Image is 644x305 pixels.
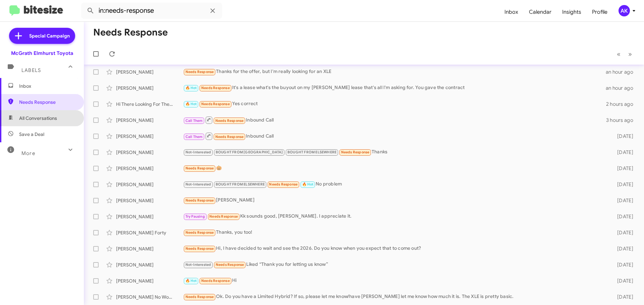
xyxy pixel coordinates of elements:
[183,100,606,108] div: Yes correct
[116,165,183,172] div: [PERSON_NAME]
[185,70,214,74] span: Needs Response
[19,131,44,138] span: Save a Deal
[9,28,75,44] a: Special Campaign
[209,214,238,219] span: Needs Response
[183,197,606,204] div: [PERSON_NAME]
[606,85,639,91] div: an hour ago
[613,5,637,16] button: AK
[185,246,214,251] span: Needs Response
[606,294,639,300] div: [DATE]
[606,213,639,220] div: [DATE]
[183,229,606,236] div: Thanks, you too!
[183,180,606,188] div: No problem
[557,2,587,22] a: Insights
[183,84,606,92] div: It's a lease what's the buyout on my [PERSON_NAME] lease that's all I'm asking for. You gave the ...
[11,50,73,57] div: McGrath Elmhurst Toyota
[185,135,203,139] span: Call Them
[606,245,639,252] div: [DATE]
[617,50,621,58] span: «
[185,214,205,219] span: Try Pausing
[185,166,214,170] span: Needs Response
[185,150,211,154] span: Not-Interested
[19,115,57,122] span: All Conversations
[93,27,168,38] h1: Needs Response
[628,50,632,58] span: »
[81,3,222,19] input: Search
[116,245,183,252] div: [PERSON_NAME]
[183,148,606,156] div: Thanks
[19,99,76,105] span: Needs Response
[606,278,639,284] div: [DATE]
[606,149,639,156] div: [DATE]
[116,149,183,156] div: [PERSON_NAME]
[613,47,625,61] button: Previous
[116,101,183,107] div: Hi There Looking For The Otd On This Vehicle
[116,294,183,300] div: [PERSON_NAME] No Worries
[624,47,636,61] button: Next
[21,67,41,73] span: Labels
[201,279,230,283] span: Needs Response
[185,86,197,90] span: 🔥 Hot
[606,181,639,188] div: [DATE]
[185,295,214,299] span: Needs Response
[587,2,613,22] a: Profile
[499,2,524,22] a: Inbox
[606,117,639,124] div: 3 hours ago
[185,182,211,186] span: Not-Interested
[185,102,197,106] span: 🔥 Hot
[183,132,606,140] div: Inbound Call
[185,198,214,203] span: Needs Response
[116,69,183,75] div: [PERSON_NAME]
[116,133,183,140] div: [PERSON_NAME]
[116,197,183,204] div: [PERSON_NAME]
[606,261,639,268] div: [DATE]
[183,261,606,269] div: Liked “Thank you for letting us know”
[116,229,183,236] div: [PERSON_NAME] Forty
[524,2,557,22] a: Calendar
[116,85,183,91] div: [PERSON_NAME]
[216,150,283,154] span: BOUGHT FROM [GEOGRAPHIC_DATA]
[201,102,230,106] span: Needs Response
[185,230,214,235] span: Needs Response
[215,135,244,139] span: Needs Response
[606,229,639,236] div: [DATE]
[216,182,265,186] span: BOUGHT FROM ELSEWHERE
[116,213,183,220] div: [PERSON_NAME]
[183,277,606,285] div: Hi
[287,150,336,154] span: BOUGHT FROM ELSEWHERE
[216,262,244,267] span: Needs Response
[183,68,606,76] div: Thanks for the offer, but I'm really looking for an XLE
[185,279,197,283] span: 🔥 Hot
[185,262,211,267] span: Not-Interested
[116,181,183,188] div: [PERSON_NAME]
[116,117,183,124] div: [PERSON_NAME]
[183,164,606,172] div: 🎃
[613,47,636,61] nav: Page navigation example
[116,261,183,268] div: [PERSON_NAME]
[21,150,35,156] span: More
[29,32,70,39] span: Special Campaign
[116,278,183,284] div: [PERSON_NAME]
[215,119,244,123] span: Needs Response
[201,86,230,90] span: Needs Response
[19,83,76,89] span: Inbox
[619,5,630,16] div: AK
[183,293,606,301] div: Ok. Do you have a Limited Hybrid? If so, please let me know/have [PERSON_NAME] let me know how mu...
[269,182,298,186] span: Needs Response
[302,182,314,186] span: 🔥 Hot
[341,150,370,154] span: Needs Response
[183,245,606,252] div: Hi, I have decided to wait and see the 2026. Do you know when you expect that to come out?
[606,101,639,107] div: 2 hours ago
[606,165,639,172] div: [DATE]
[185,119,203,123] span: Call Them
[606,197,639,204] div: [DATE]
[606,69,639,75] div: an hour ago
[183,116,606,124] div: Inbound Call
[606,133,639,140] div: [DATE]
[183,213,606,220] div: Kk sounds good, [PERSON_NAME]. I appreciate it.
